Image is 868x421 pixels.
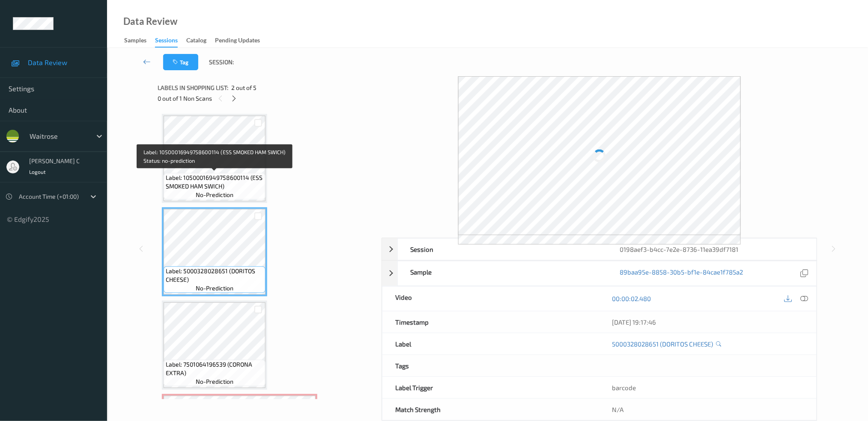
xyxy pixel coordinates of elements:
a: Catalog [186,35,215,47]
a: 5000328028651 (DORITOS CHEESE) [612,340,713,348]
span: no-prediction [196,284,233,293]
div: Session0198aef3-b4cc-7e2e-8736-11ea39df7181 [382,238,817,260]
div: Tags [382,355,600,376]
div: Pending Updates [215,36,260,47]
div: Session [398,239,607,260]
div: 0198aef3-b4cc-7e2e-8736-11ea39df7181 [607,239,817,260]
span: Session: [209,58,234,66]
a: 00:00:02.480 [612,294,651,303]
span: no-prediction [196,377,233,386]
div: 0 out of 1 Non Scans [158,93,376,104]
div: Video [382,287,600,311]
div: Label Trigger [382,377,600,398]
a: 89baa95e-8858-30b5-bf1e-84cae1f785a2 [620,268,743,279]
a: Sessions [155,35,186,48]
div: Label [382,333,600,355]
a: Pending Updates [215,35,268,47]
span: Labels in shopping list: [158,84,228,92]
div: Samples [124,36,146,47]
div: Data Review [123,17,177,26]
span: no-prediction [196,191,233,199]
span: Label: 10500016949758600114 (ESS SMOKED HAM SWICH) [166,173,263,191]
button: Tag [163,54,198,70]
div: Match Strength [382,399,600,420]
div: Sample [398,261,607,286]
span: Label: 5000328028651 (DORITOS CHEESE) [166,267,263,284]
a: Samples [124,35,155,47]
div: Sessions [155,36,178,48]
span: 2 out of 5 [231,84,257,92]
span: Label: 7501064196539 (CORONA EXTRA) [166,360,263,377]
div: [DATE] 19:17:46 [612,318,804,326]
div: Catalog [186,36,206,47]
div: barcode [600,377,817,398]
div: Timestamp [382,311,600,333]
div: Sample89baa95e-8858-30b5-bf1e-84cae1f785a2 [382,261,817,286]
div: N/A [600,399,817,420]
